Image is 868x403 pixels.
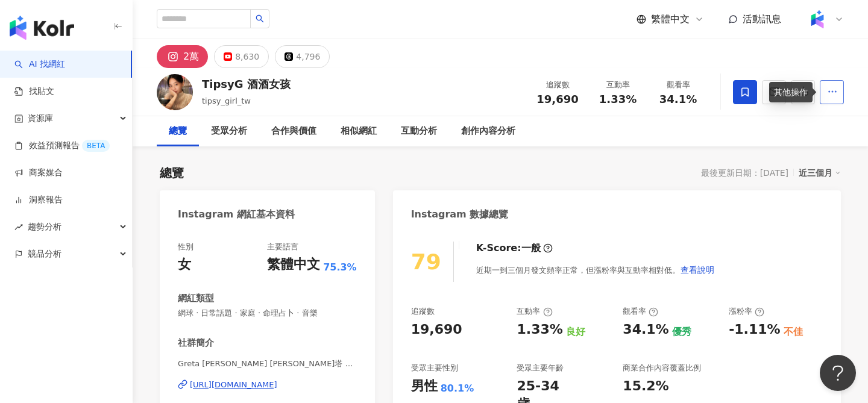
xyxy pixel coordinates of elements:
div: 優秀 [672,325,691,339]
div: 合作與價值 [271,124,316,139]
div: 其他操作 [769,82,813,102]
div: -1.11% [729,320,780,339]
div: 34.1% [623,320,668,339]
span: 競品分析 [28,240,61,267]
iframe: Help Scout Beacon - Open [820,355,856,391]
a: 效益預測報告BETA [14,140,110,152]
div: 80.1% [441,382,474,395]
div: 社群簡介 [178,337,214,349]
div: 2萬 [183,48,199,65]
div: Instagram 網紅基本資料 [178,208,295,221]
span: tipsy_girl_tw [202,96,251,105]
span: 活動訊息 [743,13,781,25]
span: 資源庫 [28,105,53,132]
span: search [256,14,264,23]
button: 4,796 [275,45,330,68]
div: 一般 [521,242,541,255]
img: KOL Avatar [157,74,193,110]
span: Greta [PERSON_NAME] [PERSON_NAME]塔 ⭕️ | tipsy_girl_tw [178,358,357,369]
div: 8,630 [235,48,259,65]
div: 近三個月 [799,165,841,181]
div: 男性 [411,377,438,396]
span: 繁體中文 [651,13,690,26]
div: 相似網紅 [341,124,377,139]
div: 良好 [566,325,585,339]
span: 網球 · 日常話題 · 家庭 · 命理占卜 · 音樂 [178,308,357,319]
div: 最後更新日期：[DATE] [701,168,788,178]
a: 找貼文 [14,86,54,98]
div: 互動率 [595,79,641,91]
div: 追蹤數 [411,306,435,317]
div: 性別 [178,242,193,252]
a: searchAI 找網紅 [14,58,65,70]
img: logo [10,16,74,40]
span: 趨勢分析 [28,213,61,240]
button: 2萬 [157,45,208,68]
a: 商案媒合 [14,167,63,179]
span: 1.33% [599,93,637,105]
div: 互動分析 [401,124,437,139]
div: 觀看率 [655,79,701,91]
div: 受眾主要性別 [411,363,458,373]
div: 漲粉率 [729,306,764,317]
span: 75.3% [323,261,357,274]
a: 洞察報告 [14,194,63,206]
div: 女 [178,255,191,274]
span: 19,690 [536,93,578,105]
div: 受眾分析 [211,124,247,139]
div: 商業合作內容覆蓋比例 [623,363,701,373]
div: 19,690 [411,320,462,339]
div: 4,796 [296,48,320,65]
button: 8,630 [214,45,269,68]
div: 觀看率 [623,306,658,317]
div: [URL][DOMAIN_NAME] [190,380,277,390]
div: 網紅類型 [178,292,214,305]
img: Kolr%20app%20icon%20%281%29.png [806,8,829,31]
div: 總覽 [160,164,184,181]
div: K-Score : [476,242,553,255]
a: [URL][DOMAIN_NAME] [178,380,357,390]
span: rise [14,223,23,231]
div: 15.2% [623,377,668,396]
div: 1.33% [517,320,562,339]
span: 查看說明 [681,265,714,275]
div: 主要語言 [267,242,298,252]
div: 創作內容分析 [461,124,515,139]
div: 繁體中文 [267,255,320,274]
div: Instagram 數據總覽 [411,208,509,221]
span: 34.1% [659,93,697,105]
div: 不佳 [784,325,803,339]
div: 追蹤數 [535,79,580,91]
button: 查看說明 [680,258,715,282]
div: 互動率 [517,306,552,317]
div: 79 [411,249,441,274]
div: 總覽 [169,124,187,139]
div: 受眾主要年齡 [517,363,564,373]
div: TipsyG 酒酒女孩 [202,77,291,92]
div: 近期一到三個月發文頻率正常，但漲粉率與互動率相對低。 [476,258,715,282]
